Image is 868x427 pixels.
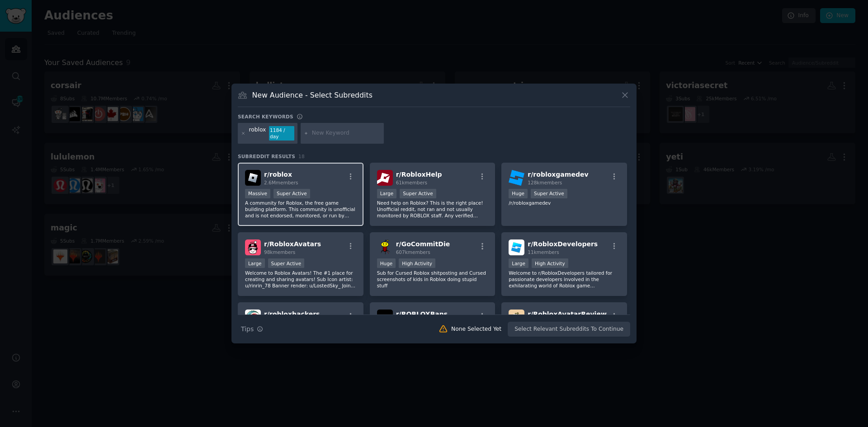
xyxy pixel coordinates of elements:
p: A community for Roblox, the free game building platform. This community is unofficial and is not ... [245,200,356,219]
span: Tips [241,324,254,334]
span: Subreddit Results [238,153,295,160]
span: r/ RobloxAvatarReview [528,310,606,318]
p: /r/robloxgamedev [509,200,620,206]
div: Large [377,189,397,198]
div: Huge [509,189,528,198]
div: Super Active [268,258,305,268]
span: r/ GoCommitDie [396,240,450,248]
div: 1184 / day [269,126,294,141]
img: RobloxHelp [377,170,393,186]
div: roblox [249,126,266,141]
span: 98k members [264,249,295,255]
span: 128k members [528,180,562,185]
span: 607k members [396,249,430,255]
span: r/ RobloxAvatars [264,240,321,248]
p: Need help on Roblox? This is the right place! Unofficial reddit, not ran and not usually monitore... [377,200,488,219]
img: GoCommitDie [377,239,393,255]
img: RobloxAvatars [245,239,261,255]
div: Super Active [531,189,567,198]
div: High Activity [399,258,435,268]
h3: New Audience - Select Subreddits [252,90,373,100]
p: Welcome to Roblox Avatars! The #1 place for creating and sharing avatars! Sub Icon artist: u/rinr... [245,270,356,289]
span: r/ roblox [264,171,292,178]
img: RobloxAvatarReview [509,310,524,325]
button: Tips [238,321,266,337]
div: Huge [377,258,396,268]
div: High Activity [532,258,568,268]
p: Sub for Cursed Roblox shitposting and Cursed screenshots of kids in Roblox doing stupid stuff [377,270,488,289]
span: r/ robloxhackers [264,310,320,318]
input: New Keyword [312,129,381,137]
span: r/ RobloxDevelopers [528,240,598,248]
div: Large [509,258,528,268]
div: Super Active [400,189,436,198]
img: ROBLOXBans [377,310,393,325]
img: robloxgamedev [509,170,524,186]
div: Massive [245,189,270,198]
h3: Search keywords [238,113,293,120]
div: Super Active [274,189,310,198]
span: 61k members [396,180,427,185]
span: r/ RobloxHelp [396,171,442,178]
div: None Selected Yet [451,325,501,333]
span: r/ ROBLOXBans [396,310,448,318]
span: r/ robloxgamedev [528,171,588,178]
span: 11k members [528,249,559,255]
span: 18 [298,154,305,159]
div: Large [245,258,265,268]
img: robloxhackers [245,310,261,325]
span: 2.6M members [264,180,298,185]
img: roblox [245,170,261,186]
img: RobloxDevelopers [509,239,524,255]
p: Welco‎m‎‎e t‎‎o r/RobloxDevelopers tai‎lored f‎o‎r pa‎ssionate de‎velopers inv‎olved in‎ t‎‎h‎‎e ... [509,270,620,289]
